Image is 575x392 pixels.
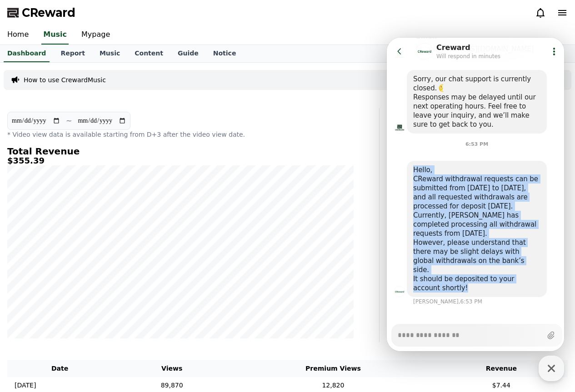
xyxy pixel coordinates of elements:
th: Revenue [435,360,568,377]
p: [DATE] [15,381,36,390]
p: ~ [66,115,72,126]
a: CReward [7,5,75,20]
th: Date [7,360,112,377]
th: Views [112,360,231,377]
a: Music [41,25,69,45]
a: Guide [170,45,206,62]
h4: Total Revenue [7,146,354,156]
a: Report [53,45,92,62]
a: Dashboard [4,45,50,62]
a: Mypage [74,25,117,45]
span: CReward [22,5,75,20]
p: * Video view data is available starting from D+3 after the video view date. [7,130,354,139]
a: Notice [206,45,244,62]
h5: $355.39 [7,156,354,165]
iframe: Channel chat [387,38,564,351]
th: Premium Views [231,360,435,377]
a: Content [127,45,170,62]
a: How to use CrewardMusic [24,75,106,84]
a: Music [92,45,127,62]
